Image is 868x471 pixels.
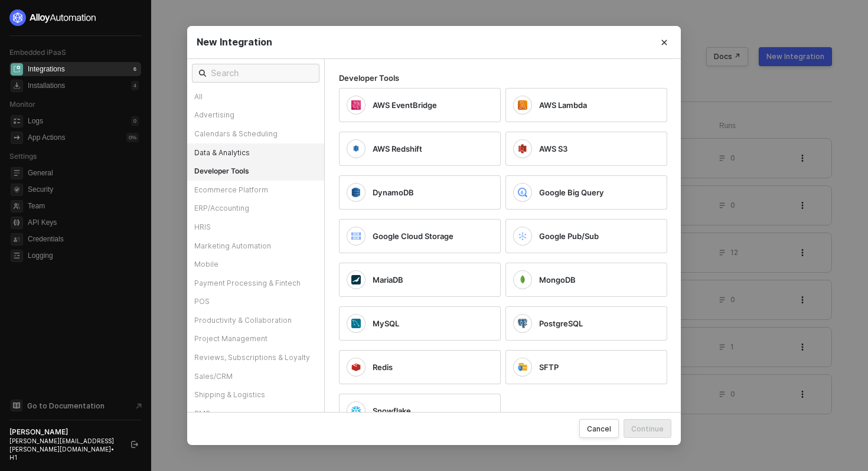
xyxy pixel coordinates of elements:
[539,143,567,154] span: AWS S3
[539,318,583,329] span: PostgreSQL
[187,218,324,237] div: HRIS
[373,318,399,329] span: MySQL
[518,144,527,153] img: icon
[539,187,604,198] span: Google Big Query
[187,143,324,162] div: Data & Analytics
[373,187,414,198] span: DynamoDB
[351,319,361,328] img: icon
[351,406,361,416] img: icon
[187,162,324,181] div: Developer Tools
[373,362,393,372] span: Redis
[351,145,361,152] img: icon
[187,292,324,311] div: POS
[351,362,361,372] img: icon
[339,73,681,83] div: Developer Tools
[373,100,437,110] span: AWS EventBridge
[187,311,324,330] div: Productivity & Collaboration
[518,231,527,241] img: icon
[187,385,324,404] div: Shipping & Logistics
[587,424,611,434] div: Cancel
[187,367,324,386] div: Sales/CRM
[539,274,576,285] span: MongoDB
[187,87,324,106] div: All
[199,68,206,78] span: icon-search
[187,181,324,199] div: Ecommerce Platform
[373,405,411,416] span: Snowflake
[351,231,361,241] img: icon
[187,199,324,218] div: ERP/Accounting
[187,348,324,367] div: Reviews, Subscriptions & Loyalty
[187,255,324,274] div: Mobile
[187,106,324,125] div: Advertising
[373,274,403,285] span: MariaDB
[351,100,361,110] img: icon
[539,231,599,241] span: Google Pub/Sub
[351,188,361,197] img: icon
[187,274,324,293] div: Payment Processing & Fintech
[518,362,527,372] img: icon
[211,67,312,80] input: Search
[539,100,587,110] span: AWS Lambda
[373,143,422,154] span: AWS Redshift
[648,26,681,59] button: Close
[187,237,324,256] div: Marketing Automation
[624,419,671,438] button: Continue
[187,125,324,143] div: Calendars & Scheduling
[518,319,527,328] img: icon
[351,275,361,284] img: icon
[187,329,324,348] div: Project Management
[187,404,324,423] div: SMS
[518,275,527,284] img: icon
[373,231,453,241] span: Google Cloud Storage
[518,100,527,110] img: icon
[518,188,527,197] img: icon
[579,419,619,438] button: Cancel
[539,362,559,372] span: SFTP
[197,36,671,48] div: New Integration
